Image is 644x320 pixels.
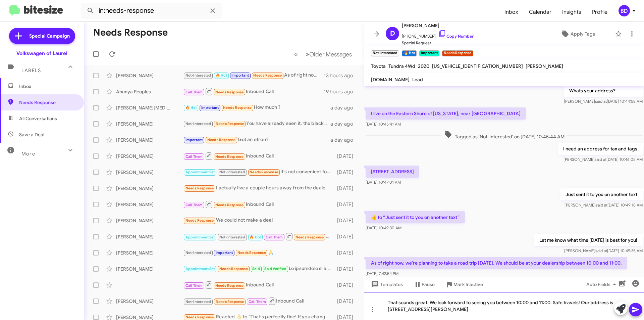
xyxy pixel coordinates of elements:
span: Needs Response [237,250,266,255]
small: Not-Interested [371,50,399,56]
div: Inbound Call [183,152,334,160]
div: a day ago [330,137,359,143]
span: [DATE] 10:45:41 AM [366,122,401,127]
p: I live on the Eastern Shore of [US_STATE], near [GEOGRAPHIC_DATA] [366,107,526,120]
p: [STREET_ADDRESS] [366,166,419,178]
p: Just sent it to you on another text [560,188,643,200]
button: Next [302,47,356,61]
div: Got an etron? [183,136,330,144]
span: Call Them [185,90,203,94]
span: said at [595,99,607,104]
div: [DATE] [334,153,359,159]
div: [PERSON_NAME] [116,153,183,159]
span: Needs Response [216,122,244,126]
div: [DATE] [334,201,359,208]
span: Needs Response [253,73,282,78]
span: Needs Response [215,203,244,207]
div: [PERSON_NAME] [116,169,183,176]
span: More [21,151,35,157]
button: Pause [408,278,440,290]
span: said at [596,202,607,208]
p: Let me know what time [DATE] is best for you! [534,234,643,246]
span: [PERSON_NAME] [DATE] 10:49:35 AM [564,248,643,253]
span: Labels [21,67,41,74]
div: Inbound Call [183,232,334,241]
span: Not-Interested [219,170,245,174]
span: [DATE] 10:49:30 AM [366,225,401,230]
div: Inbound Call [183,87,324,96]
div: [PERSON_NAME] [116,121,183,127]
span: Needs Response [219,267,248,271]
div: a day ago [330,104,359,111]
span: Not-Interested [219,235,245,239]
span: Needs Response [185,186,214,190]
span: Tagged as 'Not-Interested' on [DATE] 10:45:44 AM [441,130,567,140]
span: « [294,50,298,58]
a: Profile [587,2,613,22]
div: How much ? [183,104,330,111]
div: 🙏 [183,249,334,257]
div: [DATE] [334,185,359,192]
a: Copy Number [438,34,474,39]
span: [PERSON_NAME] [DATE] 10:49:18 AM [565,202,643,208]
button: Apply Tags [543,28,612,40]
span: Mark Inactive [453,278,483,290]
span: said at [595,157,606,162]
a: Calendar [524,2,557,22]
p: ​👍​ to “ Just sent it to you on another text ” [366,211,465,223]
div: I actually live a couple hours away from the dealership. I can tell you it has 41000 miles on it.... [183,184,334,192]
div: [PERSON_NAME] [116,72,183,79]
div: [PERSON_NAME] [116,266,183,272]
div: It's not convenient for me to drive all that way just to negotiate a price. As I mentioned the ca... [183,168,334,176]
span: Inbox [499,2,524,22]
button: Mark Inactive [440,278,488,290]
div: [PERSON_NAME] [116,137,183,143]
span: [PERSON_NAME] [DATE] 10:44:58 AM [564,99,643,104]
span: Needs Response [296,235,324,239]
div: As of right now, we're planning to take a road trip [DATE]. We should be at your dealership betwe... [183,72,324,79]
span: Sold [252,267,260,271]
span: D [390,28,395,39]
div: You have already seen it, the black one where the guy got screwed over from the previous dealership. [183,120,330,128]
div: [DATE] [334,233,359,240]
div: [PERSON_NAME] [116,233,183,240]
span: Needs Response [215,283,244,288]
span: Needs Response [185,315,214,319]
div: [DATE] [334,282,359,288]
span: Call Them [266,235,283,239]
span: Call Them [185,283,203,288]
span: All Conversations [19,115,57,122]
button: Previous [290,47,302,61]
span: Toyota [371,63,386,69]
input: Search [81,3,222,19]
span: Appointment Set [185,267,215,271]
span: [US_VEHICLE_IDENTIFICATION_NUMBER] [432,63,523,69]
span: [PERSON_NAME] [DATE] 10:46:05 AM [563,157,643,162]
p: I need an address for tax and tags [558,143,643,155]
span: Needs Response [223,105,252,110]
div: [DATE] [334,217,359,224]
span: Not-Interested [185,300,211,304]
div: That sounds great! We look forward to seeing you between 10:00 and 11:00. Safe travels! Our addre... [364,292,644,320]
div: Inbound Call [183,297,334,305]
div: Inbound Call [183,281,334,289]
span: Special Campaign [29,33,70,39]
div: [DATE] [334,169,359,176]
div: We could not make a deal [183,217,334,224]
span: Not-Interested [185,250,211,255]
span: said at [595,248,607,253]
div: Anunya Peoples [116,88,183,95]
span: Pause [422,278,435,290]
span: [DOMAIN_NAME] [371,77,410,83]
span: Special Request [402,40,474,46]
div: 13 hours ago [324,72,359,79]
span: Not-Interested [185,122,211,126]
div: [PERSON_NAME] [116,217,183,224]
span: Insights [557,2,587,22]
div: [PERSON_NAME] [116,298,183,305]
div: [PERSON_NAME] [116,249,183,256]
button: Auto Fields [581,278,624,290]
h1: Needs Response [93,27,168,38]
span: Older Messages [309,51,352,58]
small: Important [419,50,439,56]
